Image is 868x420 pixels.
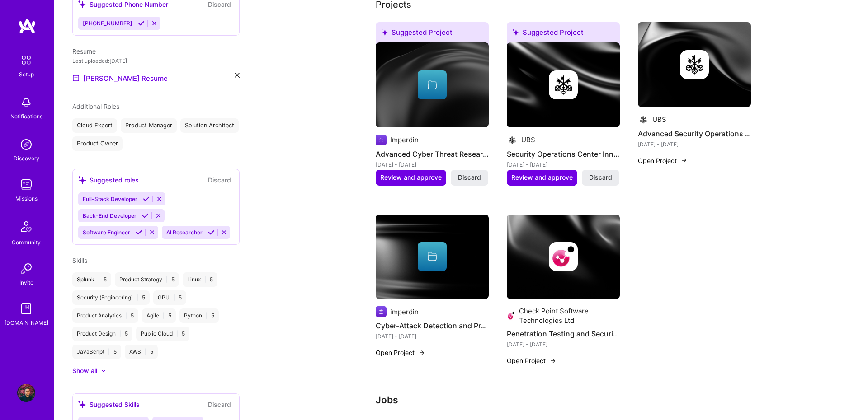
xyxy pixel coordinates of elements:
span: | [98,276,100,283]
span: | [137,294,138,301]
span: Skills [72,257,87,264]
i: icon SuggestedTeams [381,29,388,36]
div: Product Manager [121,118,177,133]
span: Discard [589,173,612,182]
i: icon SuggestedTeams [78,401,86,408]
img: Company logo [376,135,387,145]
h4: Advanced Security Operations Development [638,128,751,140]
span: AI Researcher [166,229,203,236]
div: Linux 5 [183,272,217,287]
img: arrow-right [418,349,425,356]
span: | [119,330,121,337]
i: Accept [136,229,142,236]
i: Accept [208,229,215,236]
div: Suggested Project [376,22,489,46]
div: imperdin [390,307,419,317]
div: [DATE] - [DATE] [376,160,489,169]
i: Accept [143,196,150,202]
span: Full-Stack Developer [83,196,137,202]
img: Company logo [680,50,709,79]
div: [DATE] - [DATE] [507,340,620,349]
img: Company logo [507,310,515,321]
i: Accept [138,20,145,27]
i: Accept [142,212,149,219]
button: Discard [451,170,488,185]
button: Open Project [376,348,425,357]
div: Product Design 5 [72,327,132,341]
div: Public Cloud 5 [136,327,189,341]
span: Discard [458,173,481,182]
img: cover [376,42,489,127]
div: [DATE] - [DATE] [638,140,751,149]
span: | [163,312,165,319]
div: Discovery [14,154,39,163]
div: Show all [72,366,97,375]
h4: Cyber-Attack Detection and Prevention [376,320,489,331]
span: | [108,348,110,355]
img: Community [15,216,37,238]
div: Missions [15,194,38,203]
div: Solution Architect [180,118,239,133]
div: Splunk 5 [72,272,111,287]
img: Company logo [507,135,518,145]
span: Software Engineer [83,229,130,236]
div: Invite [19,278,33,287]
div: [DATE] - [DATE] [376,331,489,341]
div: AWS 5 [125,345,158,359]
a: [PERSON_NAME] Resume [72,73,168,84]
i: Reject [155,212,162,219]
img: arrow-right [680,157,688,164]
i: Reject [221,229,227,236]
img: cover [507,215,620,299]
a: User Avatar [15,384,38,402]
img: teamwork [17,176,35,194]
img: Resume [72,75,80,82]
span: | [166,276,168,283]
img: Company logo [549,70,578,99]
img: guide book [17,300,35,318]
div: Last uploaded: [DATE] [72,56,240,65]
h4: Advanced Cyber Threat Research [376,148,489,160]
div: Suggested Project [507,22,620,46]
div: Suggested Skills [78,400,140,409]
div: Check Point Software Technologies Ltd [519,306,620,325]
div: Python 5 [179,308,219,323]
div: JavaScript 5 [72,345,121,359]
img: cover [376,215,489,299]
div: [DATE] - [DATE] [507,160,620,169]
div: Security (Engineering) 5 [72,290,150,305]
span: | [173,294,175,301]
div: Notifications [10,112,42,121]
div: Product Strategy 5 [115,272,179,287]
img: Company logo [638,114,649,125]
div: Suggested roles [78,175,139,185]
span: Additional Roles [72,103,119,110]
img: arrow-right [549,357,557,364]
i: icon SuggestedTeams [512,29,519,36]
div: Setup [19,70,34,79]
button: Discard [205,175,234,185]
img: cover [638,22,751,107]
i: icon SuggestedTeams [78,176,86,184]
div: Product Owner [72,136,123,151]
img: discovery [17,135,35,154]
img: bell [17,93,35,112]
button: Discard [582,170,619,185]
span: | [206,312,208,319]
span: | [125,312,127,319]
button: Open Project [507,356,557,365]
button: Open Project [638,156,688,165]
img: Company logo [376,306,387,317]
span: Review and approve [511,173,573,182]
h3: Jobs [376,394,751,406]
img: logo [18,18,36,34]
div: Community [12,238,41,247]
span: [PHONE_NUMBER] [83,20,132,27]
button: Review and approve [376,170,446,185]
div: GPU 5 [153,290,186,305]
img: setup [17,51,36,70]
img: cover [507,42,620,127]
img: Invite [17,260,35,278]
span: Resume [72,47,96,55]
span: Review and approve [380,173,442,182]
